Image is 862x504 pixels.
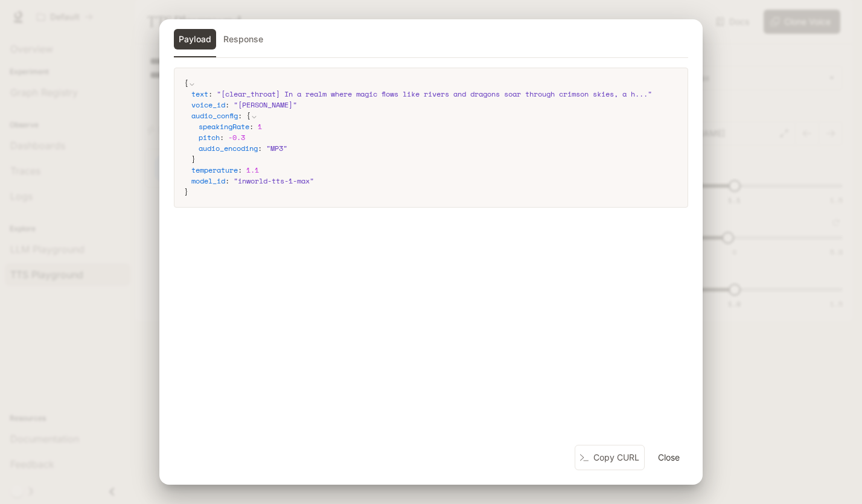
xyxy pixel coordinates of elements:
span: model_id [191,176,225,186]
span: audio_encoding [199,143,258,153]
button: Close [650,445,688,470]
span: } [184,187,188,197]
span: voice_id [191,100,225,110]
span: 1.1 [246,165,259,175]
div: : [191,165,678,176]
button: Copy CURL [575,445,645,471]
span: speakingRate [199,121,249,132]
span: " [clear_throat] In a realm where magic flows like rivers and dragons soar through crimson skies,... [217,89,652,99]
button: Response [219,29,268,49]
div: : [191,89,678,100]
div: : [191,110,678,165]
span: { [184,78,188,88]
div: : [191,100,678,110]
span: -0.3 [228,132,245,142]
span: " [PERSON_NAME] " [234,100,297,110]
span: audio_config [191,110,238,121]
span: " inworld-tts-1-max " [234,176,314,186]
div: : [191,176,678,187]
div: : [199,121,678,132]
div: : [199,143,678,154]
span: " MP3 " [266,143,287,153]
span: text [191,89,208,99]
span: pitch [199,132,220,142]
div: : [199,132,678,143]
span: 1 [258,121,262,132]
span: { [246,110,251,121]
button: Payload [174,29,216,49]
span: } [191,154,196,164]
span: temperature [191,165,238,175]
